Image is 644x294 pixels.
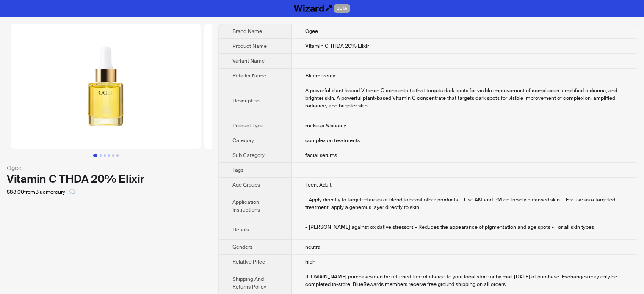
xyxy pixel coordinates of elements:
[104,154,106,157] button: Go to slide 3
[305,87,623,110] div: A powerful plant-based Vitamin C concentrate that targets dark spots for visible improvement of c...
[93,154,97,157] button: Go to slide 1
[232,28,262,35] span: Brand Name
[108,154,110,157] button: Go to slide 4
[232,244,252,250] span: Genders
[7,173,205,185] div: Vitamin C THDA 20% Elixir
[305,258,315,265] span: high
[232,258,265,265] span: Relative Price
[232,181,260,188] span: Age Groups
[305,137,360,144] span: complexion treatments
[305,223,623,231] div: - Shields against oxidative stressors - Reduces the appearance of pigmentation and age spots - Fo...
[232,72,266,79] span: Retailer Name
[232,137,254,144] span: Category
[305,152,337,159] span: facial serums
[116,154,119,157] button: Go to slide 6
[305,244,322,250] span: neutral
[305,196,623,211] div: - Apply directly to targeted areas or blend to boost other products. - Use AM and PM on freshly c...
[232,276,266,290] span: Shipping And Returns Policy
[232,97,260,104] span: Description
[69,189,75,194] span: select
[232,43,267,49] span: Product Name
[305,181,332,188] span: Teen, Adult
[305,273,623,288] div: Bluemercury.com purchases can be returned free of charge to your local store or by mail within 90...
[334,4,350,13] span: BETA
[232,199,260,213] span: Application Instructions
[232,226,249,233] span: Details
[232,58,265,64] span: Variant Name
[305,43,369,49] span: Vitamin C THDA 20% Elixir
[305,28,318,35] span: Ogee
[100,154,102,157] button: Go to slide 2
[204,24,394,149] img: Vitamin C THDA 20% Elixir image 2
[112,154,114,157] button: Go to slide 5
[305,72,335,79] span: Bluemercury
[232,167,243,173] span: Tags
[11,24,201,149] img: Vitamin C THDA 20% Elixir image 1
[232,152,265,159] span: Sub Category
[7,185,205,199] div: $88.00 from Bluemercury
[232,122,263,129] span: Product Type
[305,122,346,129] span: makeup & beauty
[7,163,205,173] div: Ogee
